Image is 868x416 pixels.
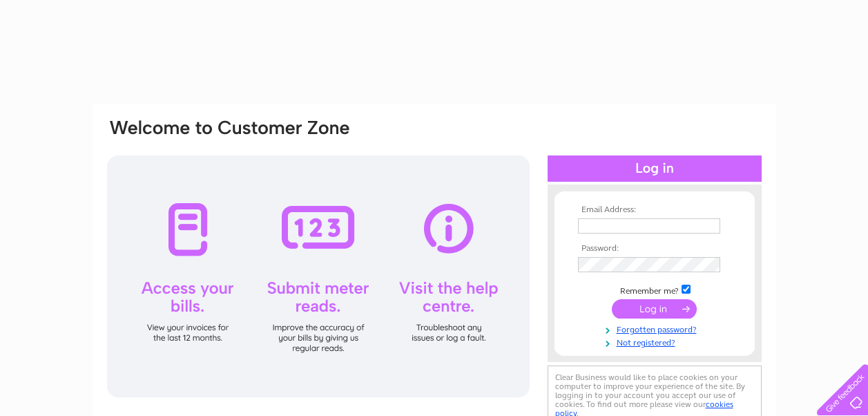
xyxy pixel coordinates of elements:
[575,205,735,215] th: Email Address:
[575,244,735,254] th: Password:
[578,335,735,348] a: Not registered?
[575,283,735,296] td: Remember me?
[612,299,697,319] input: Submit
[578,322,735,335] a: Forgotten password?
